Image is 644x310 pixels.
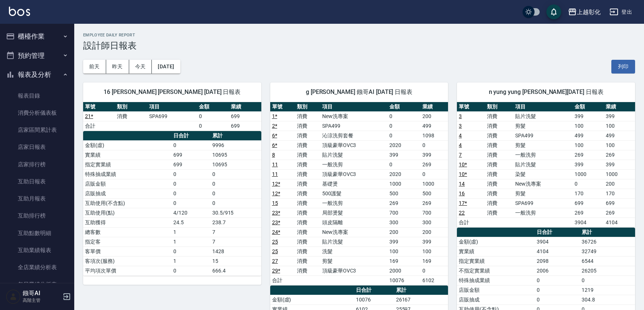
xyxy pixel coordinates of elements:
button: save [546,4,561,19]
td: 實業績 [457,247,535,256]
td: 洗髮 [320,247,388,256]
td: 0 [580,275,635,285]
th: 累計 [394,285,448,295]
button: 上越彰化 [565,4,604,20]
td: 238.7 [210,218,261,227]
td: 客單價 [83,247,171,256]
a: 報表目錄 [3,87,71,104]
th: 類別 [115,102,147,112]
td: 消費 [295,208,320,218]
td: 4/120 [171,208,210,218]
td: 2020 [388,140,421,150]
td: 4104 [535,247,580,256]
td: 平均項次單價 [83,266,171,275]
td: 消費 [295,150,320,160]
td: 1098 [421,131,448,140]
td: 0 [573,179,604,189]
td: 3904 [573,218,604,227]
td: 300 [421,218,448,227]
td: SPA499 [320,121,388,131]
td: 0 [388,160,421,169]
td: 1000 [604,169,635,179]
th: 項目 [320,102,388,112]
p: 高階主管 [23,297,61,304]
td: 0 [421,266,448,275]
td: 頂級豪華OVC3 [320,266,388,275]
td: 0 [210,179,261,189]
th: 金額 [197,102,229,112]
th: 類別 [485,102,513,112]
a: 8 [272,152,275,158]
div: 上越彰化 [577,7,601,17]
td: 合計 [457,218,485,227]
td: 7 [210,227,261,237]
a: 互助點數明細 [3,225,71,242]
th: 項目 [147,102,197,112]
td: 頭皮隔離 [320,218,388,227]
td: 200 [604,179,635,189]
th: 單號 [270,102,295,112]
a: 7 [459,152,462,158]
td: 32749 [580,247,635,256]
td: 消費 [485,208,513,218]
td: 500 [388,189,421,198]
a: 每日業績分析表 [3,276,71,293]
td: 0 [421,140,448,150]
th: 日合計 [535,228,580,237]
td: 0 [171,189,210,198]
th: 業績 [421,102,448,112]
td: 0 [388,121,421,131]
td: 0 [210,169,261,179]
td: 399 [421,237,448,247]
td: 699 [229,111,261,121]
table: a dense table [270,102,448,285]
td: 100 [573,121,604,131]
td: 699 [229,121,261,131]
td: 指定實業績 [83,160,171,169]
td: 消費 [295,121,320,131]
td: 170 [604,189,635,198]
td: 399 [421,150,448,160]
td: 100 [604,121,635,131]
th: 單號 [83,102,115,112]
th: 業績 [229,102,261,112]
a: 3 [459,123,462,129]
td: 399 [573,160,604,169]
table: a dense table [83,102,261,131]
td: 金額(虛) [270,295,354,304]
td: 合計 [270,275,295,285]
td: 店販金額 [457,285,535,295]
td: 0 [388,111,421,121]
a: 11 [272,161,278,167]
table: a dense table [457,102,635,228]
td: 10076 [354,295,394,304]
a: 3 [459,113,462,119]
table: a dense table [83,131,261,276]
td: 500護髮 [320,189,388,198]
td: 剪髮 [320,256,388,266]
td: 消費 [295,227,320,237]
td: 消費 [485,121,513,131]
td: 100 [573,140,604,150]
button: 前天 [83,60,106,74]
td: 0 [171,247,210,256]
td: 互助使用(不含點) [83,198,171,208]
th: 業績 [604,102,635,112]
td: 100 [604,140,635,150]
td: 1 [171,227,210,237]
td: 消費 [485,160,513,169]
td: 2098 [535,256,580,266]
td: 499 [573,131,604,140]
td: 頂級豪華OVC3 [320,140,388,150]
td: 0 [535,275,580,285]
td: 染髮 [513,169,573,179]
td: 消費 [485,111,513,121]
td: 666.4 [210,266,261,275]
td: 30.5/915 [210,208,261,218]
td: 金額(虛) [83,140,171,150]
td: 0 [171,266,210,275]
td: 消費 [295,179,320,189]
td: 3904 [535,237,580,247]
th: 類別 [295,102,320,112]
td: 一般洗剪 [320,198,388,208]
